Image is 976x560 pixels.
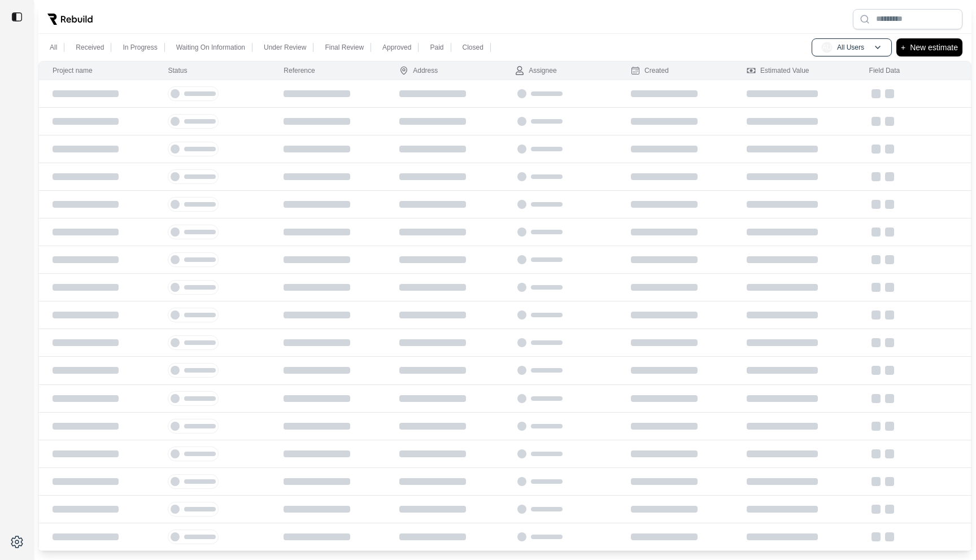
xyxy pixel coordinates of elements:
p: Received [76,43,104,52]
div: Field Data [869,66,900,75]
p: + [901,41,905,54]
div: Estimated Value [747,66,809,75]
p: All Users [837,43,864,52]
p: New estimate [910,41,958,54]
span: AU [821,42,833,53]
p: Closed [463,43,483,52]
div: Reference [284,66,315,75]
p: Final Review [325,43,364,52]
div: Status [168,66,187,75]
p: In Progress [123,43,157,52]
img: Rebuild [47,14,93,25]
img: toggle sidebar [11,11,23,23]
p: Under Review [264,43,306,52]
p: Approved [382,43,411,52]
p: Waiting On Information [176,43,245,52]
button: +New estimate [896,38,962,56]
div: Assignee [515,66,556,75]
div: Address [399,66,438,75]
div: Created [631,66,669,75]
button: AUAll Users [812,38,892,56]
p: Paid [430,43,443,52]
p: All [50,43,57,52]
div: Project name [53,66,93,75]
